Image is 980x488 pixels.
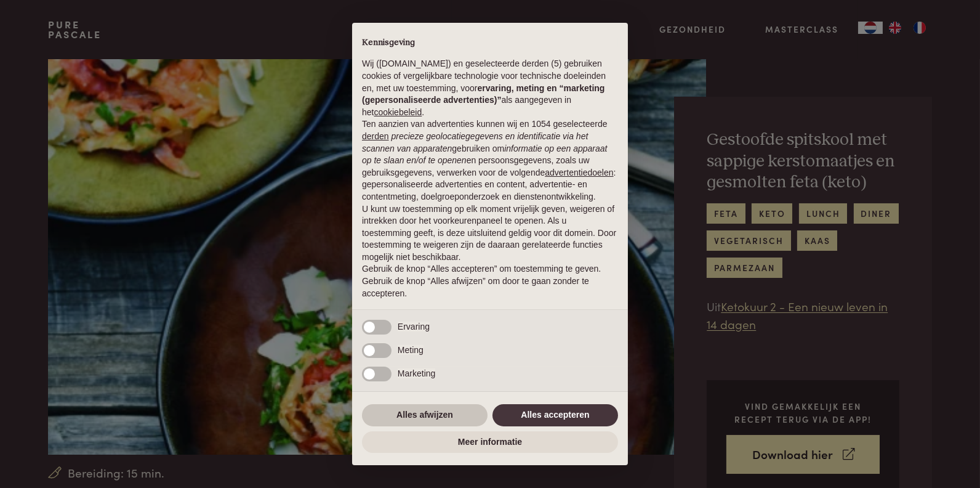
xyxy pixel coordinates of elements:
strong: ervaring, meting en “marketing (gepersonaliseerde advertenties)” [362,83,604,105]
button: Alles accepteren [492,404,618,426]
button: advertentiedoelen [545,167,613,179]
p: Wij ([DOMAIN_NAME]) en geselecteerde derden (5) gebruiken cookies of vergelijkbare technologie vo... [362,58,618,118]
em: precieze geolocatiegegevens en identificatie via het scannen van apparaten [362,131,588,153]
p: U kunt uw toestemming op elk moment vrijelijk geven, weigeren of intrekken door het voorkeurenpan... [362,203,618,264]
p: Gebruik de knop “Alles accepteren” om toestemming te geven. Gebruik de knop “Alles afwijzen” om d... [362,263,618,299]
p: Ten aanzien van advertenties kunnen wij en 1054 geselecteerde gebruiken om en persoonsgegevens, z... [362,118,618,203]
button: Meer informatie [362,431,618,453]
span: Marketing [398,368,435,378]
span: Meting [398,345,424,355]
button: derden [362,131,389,143]
a: cookiebeleid [374,107,422,117]
h2: Kennisgeving [362,38,618,49]
em: informatie op een apparaat op te slaan en/of te openen [362,144,608,166]
button: Alles afwijzen [362,404,488,426]
span: Ervaring [398,322,430,331]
